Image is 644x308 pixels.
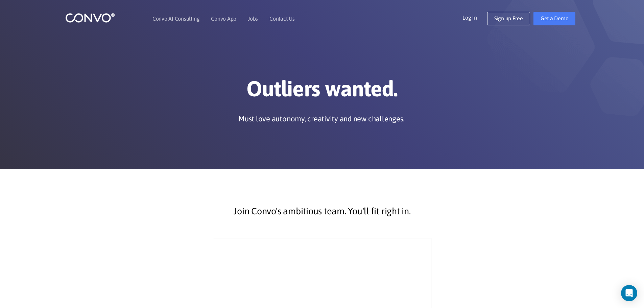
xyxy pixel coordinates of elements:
a: Convo App [211,16,236,21]
a: Log In [462,12,487,23]
a: Jobs [248,16,258,21]
img: logo_1.png [65,13,115,23]
div: Open Intercom Messenger [621,285,637,301]
a: Get a Demo [533,12,576,25]
a: Contact Us [269,16,295,21]
a: Sign up Free [487,12,530,25]
a: Convo AI Consulting [152,16,199,21]
p: Must love autonomy, creativity and new challenges. [238,114,404,124]
h1: Outliers wanted. [135,76,510,107]
p: Join Convo's ambitious team. You'll fit right in. [140,203,505,220]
